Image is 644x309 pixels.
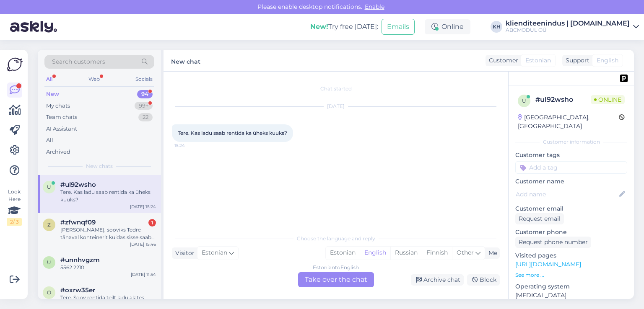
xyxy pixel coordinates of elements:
div: Archive chat [411,274,464,286]
span: #ul92wsho [60,181,96,188]
span: #zfwnqf09 [60,219,96,226]
div: Request phone number [515,237,591,248]
span: 15:24 [174,142,206,149]
div: Online [425,19,470,34]
div: Customer information [515,138,627,146]
span: o [47,289,51,296]
b: New! [310,23,328,31]
img: Askly Logo [7,57,23,72]
div: 94 [137,90,153,98]
span: u [522,98,526,104]
p: Customer phone [515,228,627,237]
div: English [360,247,390,259]
p: Customer tags [515,151,627,160]
p: Operating system [515,282,627,291]
p: Visited pages [515,251,627,260]
span: Other [457,249,474,256]
div: KH [491,21,502,33]
input: Add name [516,190,618,199]
div: 2 / 3 [7,218,22,226]
span: u [47,184,51,190]
div: Try free [DATE]: [310,22,378,32]
span: Estonian [202,248,227,257]
span: Online [591,95,625,104]
div: Chat started [172,85,500,93]
div: Archived [46,148,70,156]
div: [DATE] 15:24 [130,203,156,210]
div: [DATE] 11:54 [131,271,156,278]
div: 5562 2210 [60,264,156,271]
div: Customer [486,56,518,65]
div: klienditeenindus | [DOMAIN_NAME] [506,20,630,27]
p: Customer email [515,204,627,213]
span: u [47,259,51,265]
span: Tere. Kas ladu saab rentida ka üheks kuuks? [178,130,287,136]
div: Visitor [172,249,195,257]
span: z [47,221,51,228]
div: [PERSON_NAME], sooviks Tedre tänaval konteinerit kuidas sisse saab? [PERSON_NAME] 56323222 [60,226,156,241]
span: Enable [362,3,387,10]
div: All [46,136,53,144]
span: #oxrw35er [60,286,95,294]
div: Estonian [326,247,360,259]
span: New chats [86,162,113,170]
div: 1 [148,219,156,227]
div: # ul92wsho [535,95,591,105]
div: 99+ [135,102,153,110]
a: klienditeenindus | [DOMAIN_NAME]ABCMODUL OÜ [506,20,639,33]
div: Support [562,56,589,65]
button: Emails [382,19,415,35]
span: #unnhvgzm [60,256,100,264]
div: All [44,74,54,85]
span: Search customers [52,57,105,66]
label: New chat [171,55,200,66]
div: [DATE] [172,103,500,110]
div: Look Here [7,188,22,226]
a: [URL][DOMAIN_NAME] [515,260,581,268]
p: See more ... [515,271,627,279]
div: Web [87,74,101,85]
div: [DATE] 15:46 [130,241,156,247]
div: My chats [46,102,70,110]
div: Tere. Kas ladu saab rentida ka üheks kuuks? [60,188,156,203]
div: Socials [134,74,154,85]
div: [GEOGRAPHIC_DATA], [GEOGRAPHIC_DATA] [518,113,619,131]
div: Team chats [46,113,77,121]
div: AI Assistant [46,125,77,133]
p: Customer name [515,177,627,186]
div: Choose the language and reply [172,235,500,242]
div: Request email [515,213,564,224]
div: Finnish [422,247,452,259]
div: 22 [138,113,153,121]
div: Block [467,274,500,286]
span: English [597,56,618,65]
div: ABCMODUL OÜ [506,27,630,33]
div: Estonian to English [313,264,359,271]
div: Take over the chat [298,272,374,287]
img: pd [620,75,628,82]
div: Me [485,249,497,257]
div: New [46,90,59,98]
span: Estonian [525,56,551,65]
p: [MEDICAL_DATA] [515,291,627,300]
input: Add a tag [515,161,627,174]
div: Russian [390,247,422,259]
div: Tere. Soov rentida teilt ladu alates [DATE]-[DATE]. Tegemist on kolimiskastidega ca 23 tk mõõdud ... [60,294,156,309]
